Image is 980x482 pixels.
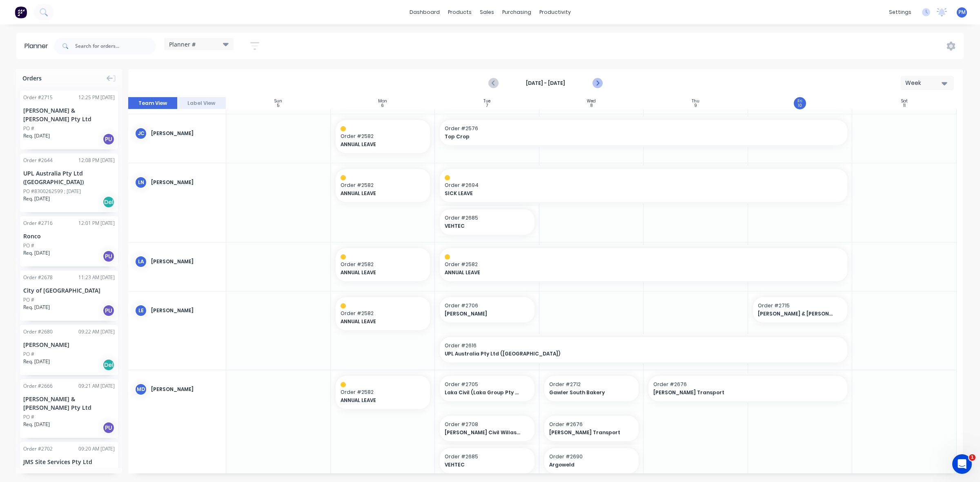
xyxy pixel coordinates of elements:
div: 09:21 AM [DATE] [78,382,115,390]
div: PO # [23,125,34,132]
div: Week [905,79,943,87]
span: Order # 2582 [445,261,842,268]
span: Order # 2712 [549,381,634,388]
span: Order # 2685 [445,453,530,460]
div: products [444,6,476,18]
span: [PERSON_NAME] [445,310,521,318]
span: Order # 2690 [549,453,634,460]
div: 8 [590,104,592,108]
button: Team View [128,97,177,109]
div: [PERSON_NAME] [151,386,219,393]
span: VEHTEC [445,461,521,469]
span: Order # 2582 [341,389,425,396]
div: Tue [483,99,490,104]
div: 9 [695,104,697,108]
span: SICK LEAVE [445,190,803,197]
span: Order # 2694 [445,182,842,189]
div: PO # [23,468,34,475]
div: 12:01 PM [DATE] [78,220,115,227]
div: LA [135,255,147,268]
span: Req. [DATE] [23,132,50,140]
span: VEHTEC [445,222,521,230]
span: Order # 2715 [758,302,843,309]
span: Order # 2708 [445,421,530,428]
div: Fri [797,99,802,104]
span: Req. [DATE] [23,304,50,311]
span: Order # 2582 [341,133,425,140]
span: Order # 2676 [653,381,842,388]
div: Order # 2715 [23,94,53,101]
div: PO #8300262599 ; [DATE] [23,188,81,195]
span: Order # 2582 [341,182,425,189]
input: Search for orders... [75,38,156,54]
div: [PERSON_NAME] [151,307,219,314]
div: 12:08 PM [DATE] [78,157,115,164]
div: Order # 2702 [23,445,53,453]
div: [PERSON_NAME] & [PERSON_NAME] Pty Ltd [23,106,115,123]
div: 09:20 AM [DATE] [78,445,115,453]
a: dashboard [405,6,444,18]
span: ANNUAL LEAVE [341,269,417,276]
span: Order # 2705 [445,381,530,388]
div: PU [102,133,115,145]
div: Thu [692,99,699,104]
span: Order # 2582 [341,261,425,268]
div: [PERSON_NAME] [151,258,219,265]
span: Order # 2706 [445,302,530,309]
iframe: Intercom live chat [952,454,972,474]
span: [PERSON_NAME] Transport [653,389,824,396]
div: Order # 2716 [23,220,53,227]
div: Order # 2680 [23,328,53,335]
div: 5 [277,104,279,108]
span: ANNUAL LEAVE [341,318,417,325]
div: purchasing [498,6,535,18]
span: Planner # [169,40,196,49]
div: JMS Site Services Pty Ltd [23,458,115,466]
span: Req. [DATE] [23,195,50,202]
div: sales [476,6,498,18]
span: [PERSON_NAME] Transport [549,429,626,436]
span: Laka Civil (Laka Group Pty Ltd T/as) [445,389,521,396]
div: 09:22 AM [DATE] [78,328,115,335]
span: Top Crop [445,133,803,140]
div: 11 [903,104,906,108]
div: Sat [901,99,908,104]
div: PU [102,250,115,262]
span: Order # 2616 [445,342,842,349]
span: Order # 2676 [549,421,634,428]
div: Sun [274,99,282,104]
div: [PERSON_NAME] & [PERSON_NAME] Pty Ltd [23,395,115,412]
div: 12:25 PM [DATE] [78,94,115,101]
div: PU [102,304,115,317]
span: Order # 2582 [341,310,425,317]
div: Order # 2666 [23,382,53,390]
span: ANNUAL LEAVE [341,397,417,404]
div: UPL Australia Pty Ltd ([GEOGRAPHIC_DATA]) [23,169,115,186]
span: ANNUAL LEAVE [445,269,803,276]
div: 10 [798,104,802,108]
img: Factory [15,6,27,18]
button: Week [901,76,954,90]
span: [PERSON_NAME] & [PERSON_NAME] Pty Ltd [758,310,834,318]
span: Orders [22,74,42,82]
div: Del [102,359,115,371]
div: PO # [23,351,34,358]
button: Label View [177,97,226,109]
div: [PERSON_NAME] [151,130,219,137]
span: PM [958,9,966,16]
div: Mon [378,99,387,104]
span: Gawler South Bakery [549,389,626,396]
div: Del [102,196,115,208]
strong: [DATE] - [DATE] [505,80,586,87]
div: [PERSON_NAME] [151,179,219,186]
div: PO # [23,296,34,304]
div: PO # [23,413,34,421]
div: Order # 2644 [23,157,53,164]
div: 6 [381,104,384,108]
div: Planner [24,41,52,51]
div: Ronco [23,232,115,240]
div: Order # 2678 [23,274,53,281]
div: JC [135,127,147,140]
div: PO # [23,242,34,249]
div: LN [135,176,147,189]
